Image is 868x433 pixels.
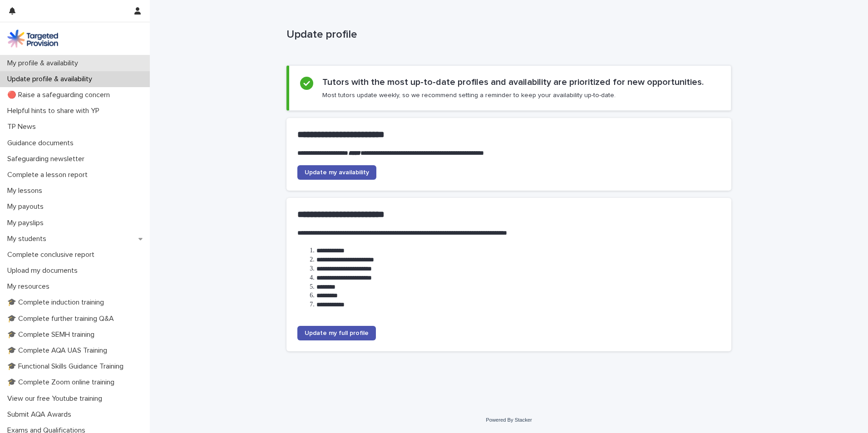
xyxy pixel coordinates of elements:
p: 🎓 Complete further training Q&A [4,315,121,323]
span: Update my availability [305,169,369,176]
p: TP News [4,123,43,131]
p: 🎓 Complete induction training [4,298,111,307]
p: My resources [4,282,57,291]
p: Submit AQA Awards [4,410,79,419]
p: My students [4,235,54,243]
p: Guidance documents [4,139,81,148]
p: 🎓 Functional Skills Guidance Training [4,362,131,371]
p: View our free Youtube training [4,394,109,403]
p: Complete a lesson report [4,171,95,179]
p: 🎓 Complete AQA UAS Training [4,346,114,355]
a: Update my full profile [297,326,376,340]
p: 🎓 Complete SEMH training [4,330,102,339]
p: My profile & availability [4,59,85,68]
a: Update my availability [297,165,376,180]
p: Update profile & availability [4,75,99,84]
p: Upload my documents [4,266,85,275]
p: My payslips [4,219,51,227]
span: Update my full profile [305,330,369,336]
h2: Tutors with the most up-to-date profiles and availability are prioritized for new opportunities. [322,77,704,88]
p: 🎓 Complete Zoom online training [4,378,122,387]
p: My payouts [4,202,51,211]
img: M5nRWzHhSzIhMunXDL62 [7,30,58,48]
p: Safeguarding newsletter [4,155,92,163]
p: Most tutors update weekly, so we recommend setting a reminder to keep your availability up-to-date. [322,91,616,99]
p: My lessons [4,187,49,195]
p: Complete conclusive report [4,251,102,259]
a: Powered By Stacker [486,417,532,423]
p: Update profile [286,28,728,41]
p: Helpful hints to share with YP [4,107,107,115]
p: 🔴 Raise a safeguarding concern [4,91,117,99]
